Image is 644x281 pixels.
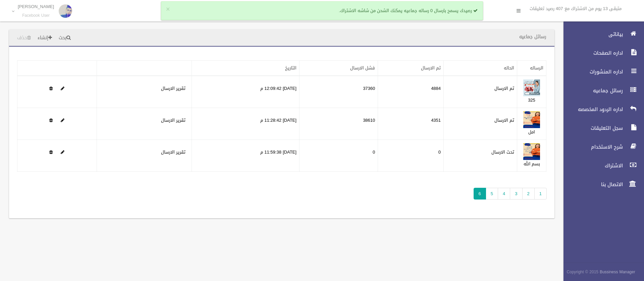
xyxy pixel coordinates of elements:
a: شرح الاستخدام [558,139,644,154]
a: إنشاء [35,32,55,44]
a: 4 [498,188,510,200]
span: اداره الردود المخصصه [558,106,625,113]
img: 638868359924378784.jpg [523,111,540,128]
span: سجل التعليقات [558,125,625,131]
span: 6 [474,188,486,200]
label: تم الارسال [494,116,514,124]
td: [DATE] 11:28:42 م [192,108,299,140]
a: Edit [61,84,64,93]
a: تقرير الارسال [161,84,185,93]
a: 325 [528,96,535,104]
th: الرساله [517,61,546,76]
td: 0 [299,140,378,172]
a: 3 [510,188,522,200]
header: رسائل جماعيه [511,30,554,43]
a: 1 [534,188,547,200]
p: [PERSON_NAME] [18,4,54,9]
span: الاتصال بنا [558,181,625,188]
a: الاتصال بنا [558,177,644,192]
td: 37360 [299,76,378,108]
a: بسم الله [524,160,540,168]
td: [DATE] 11:59:38 م [192,140,299,172]
a: الاشتراك [558,158,644,173]
a: رسائل جماعيه [558,83,644,98]
small: Facebook User [18,13,54,18]
a: 5 [486,188,498,200]
a: تقرير الارسال [161,148,185,156]
span: اداره المنشورات [558,68,625,75]
span: رسائل جماعيه [558,87,625,94]
div: رصيدك يسمح بارسال 0 رساله جماعيه يمكنك الشحن من شاشه الاشتراك. [161,1,483,20]
td: [DATE] 12:09:42 م [192,76,299,108]
img: 638909011361172806.jpg [523,143,540,160]
td: 0 [378,140,444,172]
label: تحت الارسال [491,148,514,156]
a: Edit [61,148,64,156]
a: تقرير الارسال [161,116,185,124]
a: اداره الصفحات [558,46,644,60]
a: بحث [56,32,73,44]
a: امل [528,128,535,136]
a: Edit [523,116,540,124]
a: Edit [523,148,540,156]
a: فشل الارسال [350,64,375,72]
span: اداره الصفحات [558,50,625,56]
th: الحاله [444,61,517,76]
a: 2 [522,188,535,200]
a: اداره الردود المخصصه [558,102,644,117]
span: الاشتراك [558,162,625,169]
a: Edit [61,116,64,124]
td: 4351 [378,108,444,140]
a: بياناتى [558,27,644,42]
td: 4884 [378,76,444,108]
span: شرح الاستخدام [558,144,625,150]
a: سجل التعليقات [558,121,644,135]
span: بياناتى [558,31,625,38]
a: التاريخ [285,64,297,72]
a: اداره المنشورات [558,64,644,79]
button: × [166,6,170,13]
td: 38610 [299,108,378,140]
img: 638849814202283633.jpg [523,79,540,96]
span: Copyright © 2015 [567,268,598,276]
a: Edit [523,84,540,93]
strong: Bussiness Manager [600,268,635,276]
a: تم الارسال [421,64,441,72]
label: تم الارسال [494,85,514,93]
